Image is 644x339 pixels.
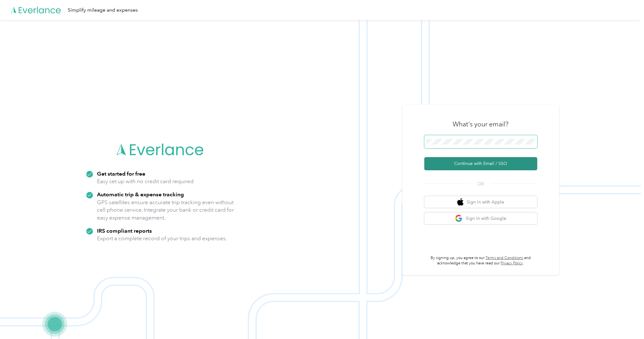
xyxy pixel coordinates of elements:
[97,235,227,242] p: Export a complete record of your trips and expenses.
[97,191,184,198] strong: Automatic trip & expense tracking
[470,181,492,187] span: OR
[97,199,234,222] p: GPS satellites ensure accurate trip tracking even without cell phone service. Integrate your bank...
[68,6,138,14] div: Simplify mileage and expenses
[97,227,152,234] strong: IRS compliant reports
[97,177,194,185] p: Easy set up with no credit card required
[424,212,537,225] button: google logoSign in with Google
[424,255,537,266] p: By signing up, you agree to our and acknowledge that you have read our .
[453,120,509,129] h3: What's your email?
[424,196,537,208] button: apple logoSign in with Apple
[486,256,523,260] a: Terms and Conditions
[424,157,537,170] button: Continue with Email / SSO
[457,198,464,206] img: apple logo
[501,261,523,266] a: Privacy Policy
[455,215,463,222] img: google logo
[97,170,146,177] strong: Get started for free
